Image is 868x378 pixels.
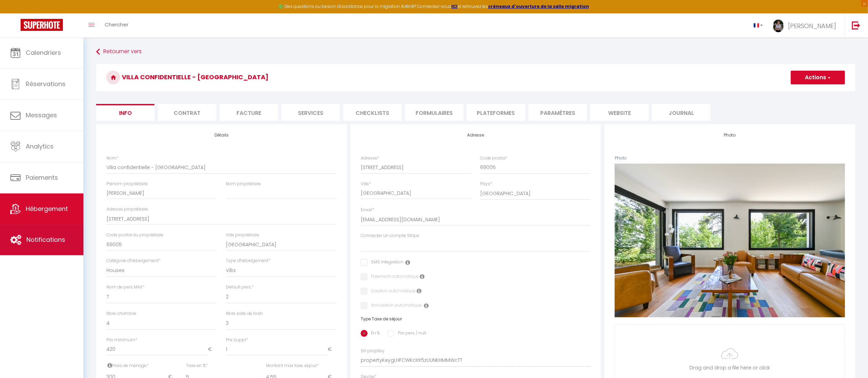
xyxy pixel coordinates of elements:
span: Calendriers [26,48,61,57]
span: Paiements [26,173,58,182]
h4: Adresse [361,133,591,138]
li: Formulaires [405,104,463,121]
label: Ville propriétaire [226,232,259,238]
a: créneaux d'ouverture de la salle migration [488,3,589,9]
label: Email [361,207,374,213]
label: SH propKey [361,348,385,354]
li: Services [281,104,340,121]
label: Nbre salle de bain [226,310,263,317]
button: Ouvrir le widget de chat LiveChat [5,3,26,23]
label: Prénom propriétaire [106,181,148,187]
label: Ville [361,181,371,187]
label: Adresse propriétaire [106,206,148,213]
label: Adresse [361,155,379,162]
img: logout [852,21,860,29]
label: Connecter un compte Stripe [361,233,419,239]
span: Messages [26,111,57,119]
label: Type d'hébergement [226,258,271,264]
img: ... [773,20,784,33]
span: Hébergement [26,204,68,213]
li: Journal [652,104,710,121]
li: Plateformes [467,104,525,121]
li: Info [96,104,154,121]
label: Code postal [480,155,508,162]
span: € [328,343,337,356]
label: Paiement automatique [368,273,419,281]
a: ICI [451,3,458,9]
label: Frais de ménage [106,363,149,369]
label: Montant max taxe séjour [266,363,319,369]
label: Par pers / nuit [394,330,426,338]
span: € [208,343,217,356]
label: En % [368,330,380,338]
label: Taxe en % [186,363,208,369]
li: Contrat [158,104,216,121]
label: Prix suppl [226,337,248,343]
span: Chercher [105,21,128,28]
li: Paramètres [529,104,587,121]
button: Actions [791,71,845,84]
label: Photo [615,155,627,162]
label: Caution automatique [368,288,416,295]
span: Analytics [26,142,54,151]
a: Chercher [100,13,134,37]
h3: Villa confidentielle - [GEOGRAPHIC_DATA] [96,64,855,91]
a: ... [PERSON_NAME] [768,13,845,37]
label: Default pers. [226,284,254,291]
img: Super Booking [21,19,63,31]
label: Nom propriétaire [226,181,261,187]
label: Nom de pers MAX [106,284,144,291]
h4: Photo [615,133,845,138]
li: Checklists [343,104,402,121]
li: Facture [220,104,278,121]
span: Notifications [26,235,65,244]
h4: Détails [106,133,337,138]
a: Retourner vers [96,46,855,58]
span: [PERSON_NAME] [788,22,836,30]
label: Nom [106,155,118,162]
label: Prix minimum [106,337,137,343]
label: Catégorie d'hébergement [106,258,161,264]
i: Frais de ménage [107,363,112,368]
label: Code postal du propriétaire [106,232,163,238]
span: Réservations [26,80,66,88]
h6: Type Taxe de séjour [361,317,591,321]
label: Nbre chambre [106,310,136,317]
li: website [590,104,649,121]
label: Pays [480,181,492,187]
